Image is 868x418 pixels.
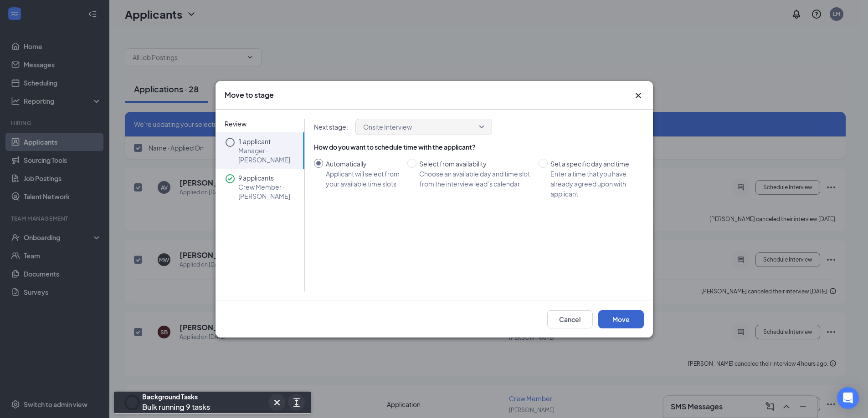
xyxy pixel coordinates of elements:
span: Bulk running 9 tasks [142,402,210,412]
div: Enter a time that you have already agreed upon with applicant [550,169,645,199]
span: Review [216,119,304,129]
div: Choose an available day and time slot from the interview lead’s calendar [419,169,531,189]
svg: Cross [272,397,282,408]
p: Next stage : [314,122,348,131]
div: How do you want to schedule time with the applicant? [314,142,653,151]
svg: Cross [633,90,644,101]
h3: Move to stage [225,90,274,100]
button: Cancel [547,310,593,328]
div: Select from availability [419,159,531,169]
button: Move [598,310,644,328]
p: 9 applicants [238,173,300,182]
svg: ArrowsExpand [291,397,302,408]
div: Set a specific day and time [550,159,645,169]
p: Crew Member · [PERSON_NAME] [238,182,300,201]
div: Applicant will select from your available time slots [326,169,401,189]
div: Automatically [326,159,401,169]
div: Background Tasks [142,392,210,401]
svg: Circle [225,137,236,148]
button: Close [633,90,644,101]
div: Open Intercom Messenger [837,387,859,409]
p: 1 applicant [238,137,300,146]
svg: CheckmarkCircle [225,173,236,184]
p: Manager · [PERSON_NAME] [238,146,300,164]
